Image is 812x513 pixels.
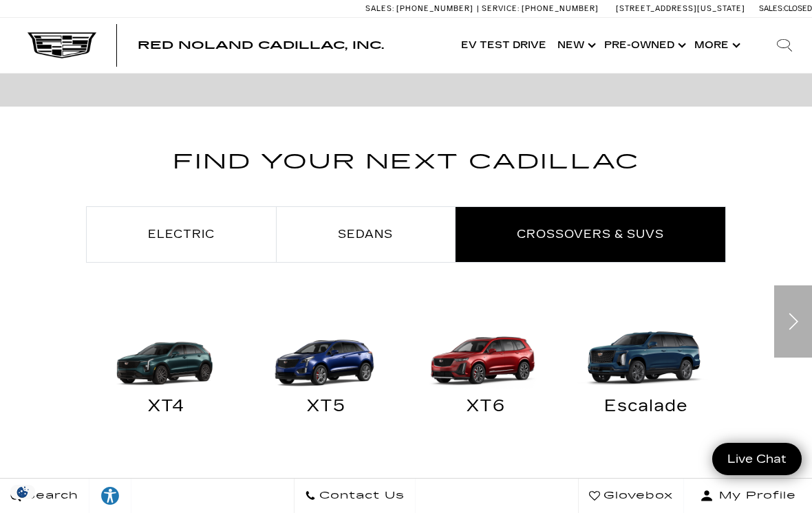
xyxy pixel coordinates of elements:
[21,486,78,505] span: Search
[477,5,602,12] a: Service: [PHONE_NUMBER]
[774,285,812,358] div: Next slide
[759,4,784,13] span: Sales:
[89,479,131,513] a: Explore your accessibility options
[86,145,726,196] h2: Find Your Next Cadillac
[257,400,396,418] div: XT5
[684,479,812,513] button: Open user profile menu
[784,4,812,13] span: Closed
[28,32,96,58] img: Cadillac Dark Logo with Cadillac White Text
[517,228,664,241] span: Crossovers & SUVs
[7,485,39,499] section: Click to Open Cookie Consent Modal
[89,485,131,506] div: Explore your accessibility options
[138,40,384,51] a: Red Noland Cadillac, Inc.
[689,18,743,73] button: More
[86,206,277,263] li: Electric
[7,485,39,499] img: Opt-Out Icon
[456,18,552,73] a: EV Test Drive
[522,4,599,13] span: [PHONE_NUMBER]
[599,18,689,73] a: Pre-Owned
[277,206,455,263] li: Sedans
[96,400,236,418] div: XT4
[712,443,802,475] a: Live Chat
[757,18,812,73] div: Search
[456,206,726,263] li: Crossovers & SUVs
[396,4,473,13] span: [PHONE_NUMBER]
[294,479,416,513] a: Contact Us
[246,316,407,428] a: XT5 XT5
[338,228,393,241] span: Sedans
[138,39,384,52] span: Red Noland Cadillac, Inc.
[413,316,559,389] img: XT6
[552,18,599,73] a: New
[482,4,520,13] span: Service:
[573,316,720,389] img: Escalade
[86,316,726,439] div: Crossovers & SUVs
[316,486,405,505] span: Contact Us
[720,451,793,467] span: Live Chat
[93,316,239,389] img: XT4
[577,400,716,418] div: Escalade
[416,400,556,418] div: XT6
[616,4,745,13] a: [STREET_ADDRESS][US_STATE]
[714,486,796,505] span: My Profile
[578,479,684,513] a: Glovebox
[253,316,400,389] img: XT5
[148,228,215,241] span: Electric
[600,486,673,505] span: Glovebox
[365,4,394,13] span: Sales:
[406,316,566,428] a: XT6 XT6
[86,316,246,428] a: XT4 XT4
[566,316,727,428] a: Escalade Escalade
[365,5,477,12] a: Sales: [PHONE_NUMBER]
